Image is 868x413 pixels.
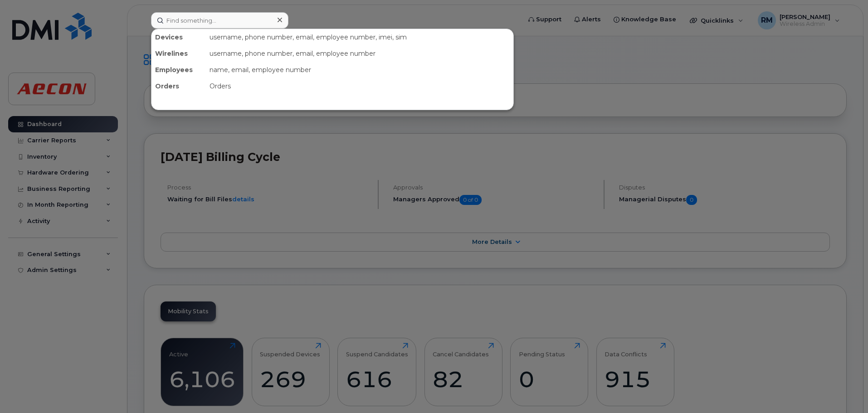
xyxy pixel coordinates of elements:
[206,62,513,78] div: name, email, employee number
[151,78,206,94] div: Orders
[151,62,206,78] div: Employees
[206,29,513,45] div: username, phone number, email, employee number, imei, sim
[206,78,513,94] div: Orders
[151,45,206,62] div: Wirelines
[206,45,513,62] div: username, phone number, email, employee number
[151,29,206,45] div: Devices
